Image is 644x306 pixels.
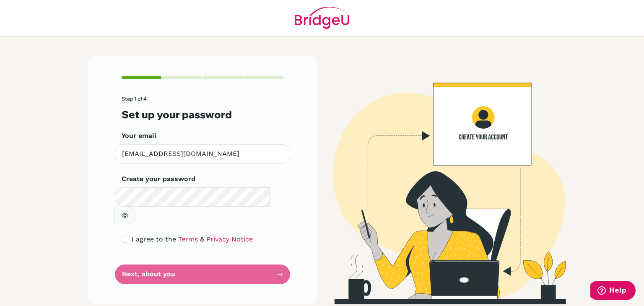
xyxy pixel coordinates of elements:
[122,96,147,102] span: Step 1 of 4
[122,131,156,141] label: Your email
[115,144,290,164] input: Insert your email*
[122,174,195,184] label: Create your password
[132,235,176,243] span: I agree to the
[590,281,636,302] iframe: Opens a widget where you can find more information
[206,235,253,243] a: Privacy Notice
[122,109,283,121] h3: Set up your password
[178,235,198,243] a: Terms
[200,235,204,243] span: &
